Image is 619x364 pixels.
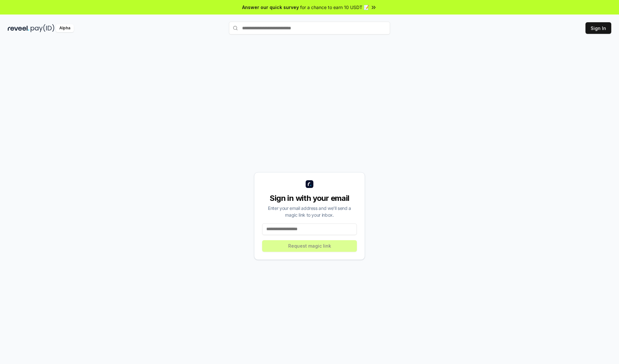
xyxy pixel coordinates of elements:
span: Answer our quick survey [242,4,299,11]
div: Sign in with your email [262,193,357,203]
img: reveel_dark [8,24,29,32]
img: logo_small [306,180,313,188]
img: pay_id [31,24,54,32]
span: for a chance to earn 10 USDT 📝 [300,4,369,11]
button: Sign In [585,22,611,34]
div: Alpha [56,24,74,32]
div: Enter your email address and we’ll send a magic link to your inbox. [262,205,357,218]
